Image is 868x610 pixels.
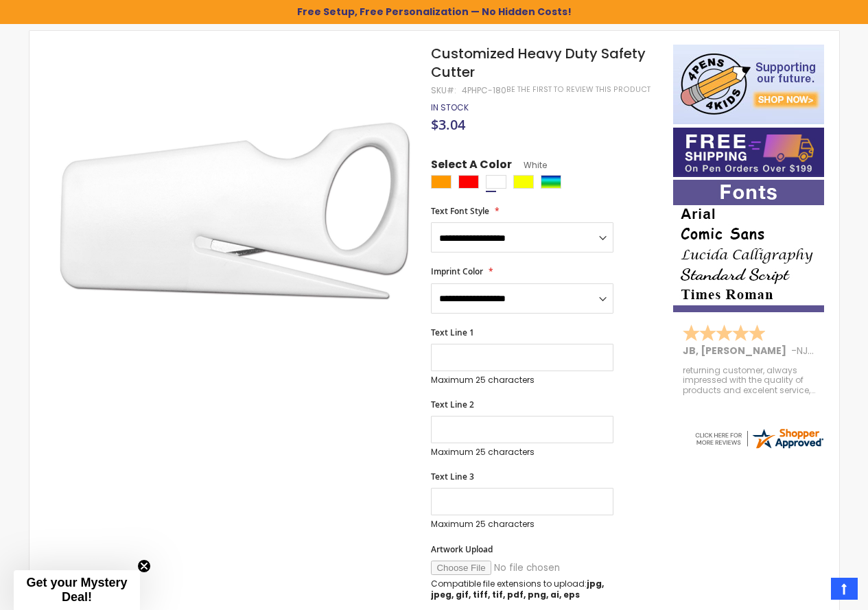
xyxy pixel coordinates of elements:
img: 4pens.com widget logo [693,426,825,451]
div: Orange [431,175,451,189]
div: White [486,175,506,189]
span: JB, [PERSON_NAME] [683,344,791,357]
div: Red [458,175,479,189]
strong: jpg, jpeg, gif, tiff, tif, pdf, png, ai, eps [431,578,604,600]
div: 4PHPC-180 [462,85,506,96]
p: Compatible file extensions to upload: [431,578,613,600]
p: Maximum 25 characters [431,447,613,458]
span: White [512,159,547,171]
span: Get your Mystery Deal! [26,576,127,604]
p: Maximum 25 characters [431,375,613,386]
img: font-personalization-examples [673,180,824,312]
span: Imprint Color [431,266,483,277]
div: Availability [431,102,469,113]
a: Be the first to review this product [506,84,650,95]
span: Customized Heavy Duty Safety Cutter [431,44,646,82]
span: $3.04 [431,115,465,134]
img: Free shipping on orders over $199 [673,128,824,177]
a: 4pens.com certificate URL [693,442,825,454]
span: Text Line 2 [431,399,474,410]
span: In stock [431,102,469,113]
span: Text Font Style [431,205,489,217]
img: white-4phpc-180-customized-heavy-duty-safety-cutter_1.jpg [57,43,413,399]
div: Yellow [513,175,534,189]
strong: SKU [431,84,456,96]
iframe: Google Customer Reviews [755,573,868,610]
div: Assorted [541,175,561,189]
div: Get your Mystery Deal!Close teaser [14,570,140,610]
div: returning customer, always impressed with the quality of products and excelent service, will retu... [683,366,816,395]
span: Select A Color [431,157,512,176]
p: Maximum 25 characters [431,519,613,530]
span: Artwork Upload [431,543,493,555]
img: 4pens 4 kids [673,45,824,124]
span: Text Line 3 [431,471,474,482]
span: NJ [797,344,814,357]
button: Close teaser [137,559,151,573]
span: Text Line 1 [431,327,474,338]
